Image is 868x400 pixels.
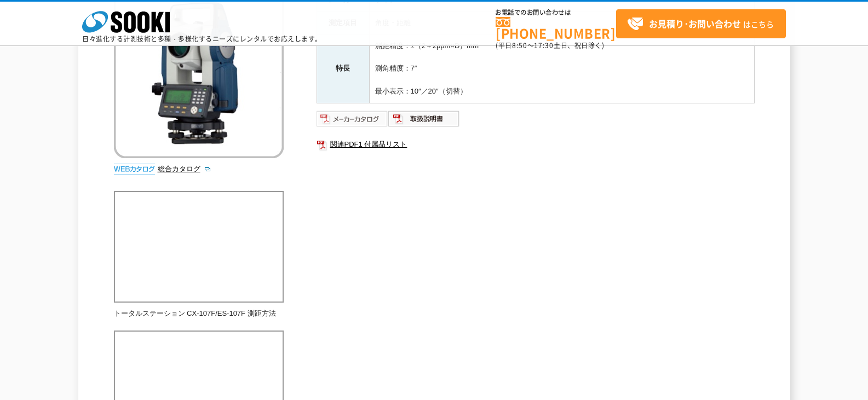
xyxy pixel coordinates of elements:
[82,36,322,42] p: 日々進化する計測技術と多種・多様化するニーズにレンタルでお応えします。
[114,308,284,320] p: トータルステーション CX-107F/ES-107F 測距方法
[512,40,527,50] span: 8:50
[317,34,369,103] th: 特長
[317,137,755,152] a: 関連PDF1 付属品リスト
[388,117,460,125] a: 取扱説明書
[388,110,460,127] img: 取扱説明書
[496,40,604,50] span: (平日 ～ 土日、祝日除く)
[158,165,211,173] a: 総合カタログ
[534,40,554,50] span: 17:30
[616,9,786,38] a: お見積り･お問い合わせはこちら
[317,117,388,125] a: メーカーカタログ
[114,164,155,175] img: webカタログ
[649,17,741,30] strong: お見積り･お問い合わせ
[369,34,754,103] td: 測距精度：±（2＋2ppm×D）mm 測角精度：7″ 最小表示：10″／20″（切替）
[317,110,388,127] img: メーカーカタログ
[627,16,774,32] span: はこちら
[496,9,616,16] span: お電話でのお問い合わせは
[496,17,616,39] a: [PHONE_NUMBER]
